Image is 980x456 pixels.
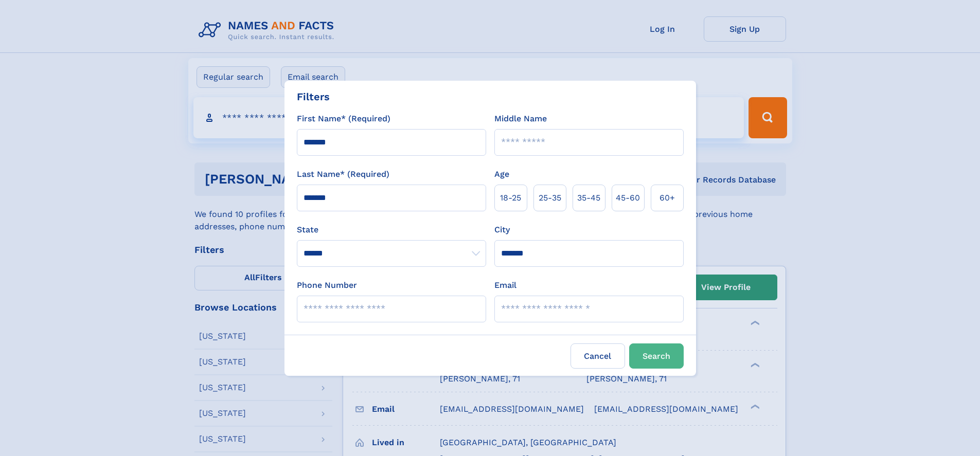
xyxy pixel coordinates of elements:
[500,192,521,204] span: 18‑25
[297,224,486,236] label: State
[494,113,547,125] label: Middle Name
[494,224,510,236] label: City
[629,343,684,369] button: Search
[297,89,330,104] div: Filters
[571,343,625,369] label: Cancel
[297,168,389,180] label: Last Name* (Required)
[494,279,516,291] label: Email
[494,168,509,180] label: Age
[297,113,390,125] label: First Name* (Required)
[660,192,675,204] span: 60+
[616,192,640,204] span: 45‑60
[577,192,600,204] span: 35‑45
[539,192,561,204] span: 25‑35
[297,279,357,291] label: Phone Number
